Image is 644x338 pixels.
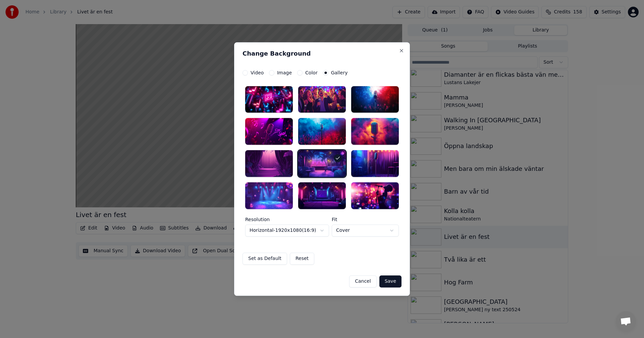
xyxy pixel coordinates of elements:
[331,70,348,75] label: Gallery
[379,275,401,287] button: Save
[243,51,401,57] h2: Change Background
[305,70,318,75] label: Color
[277,70,292,75] label: Image
[290,253,314,265] button: Reset
[245,217,329,222] label: Resolution
[332,217,399,222] label: Fit
[349,275,376,287] button: Cancel
[243,253,287,265] button: Set as Default
[251,70,264,75] label: Video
